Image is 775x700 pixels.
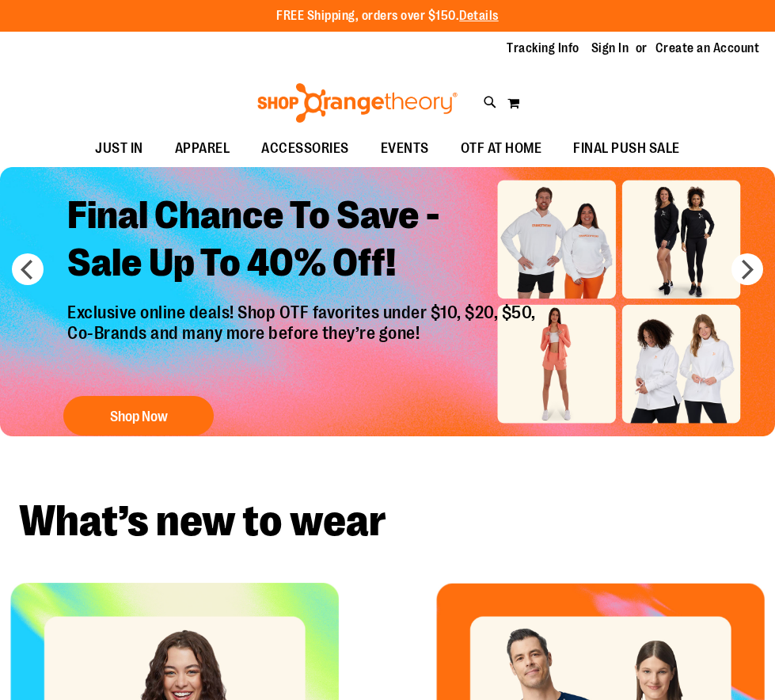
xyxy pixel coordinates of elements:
[381,131,429,166] span: EVENTS
[461,131,542,166] span: OTF AT HOME
[159,131,246,167] a: APPAREL
[276,7,499,25] p: FREE Shipping, orders over $150.
[591,40,629,57] a: Sign In
[255,83,460,123] img: Shop Orangetheory
[63,396,214,436] button: Shop Now
[12,253,44,285] button: prev
[557,131,696,167] a: FINAL PUSH SALE
[55,302,552,380] p: Exclusive online deals! Shop OTF favorites under $10, $20, $50, Co-Brands and many more before th...
[55,180,552,443] a: Final Chance To Save -Sale Up To 40% Off! Exclusive online deals! Shop OTF favorites under $10, $...
[507,40,579,57] a: Tracking Info
[79,131,159,167] a: JUST IN
[19,500,756,543] h2: What’s new to wear
[445,131,558,167] a: OTF AT HOME
[655,40,760,57] a: Create an Account
[261,131,349,166] span: ACCESSORIES
[731,253,763,285] button: next
[245,131,365,167] a: ACCESSORIES
[95,131,143,166] span: JUST IN
[573,131,680,166] span: FINAL PUSH SALE
[55,180,552,302] h2: Final Chance To Save - Sale Up To 40% Off!
[175,131,230,166] span: APPAREL
[459,9,499,23] a: Details
[365,131,445,167] a: EVENTS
